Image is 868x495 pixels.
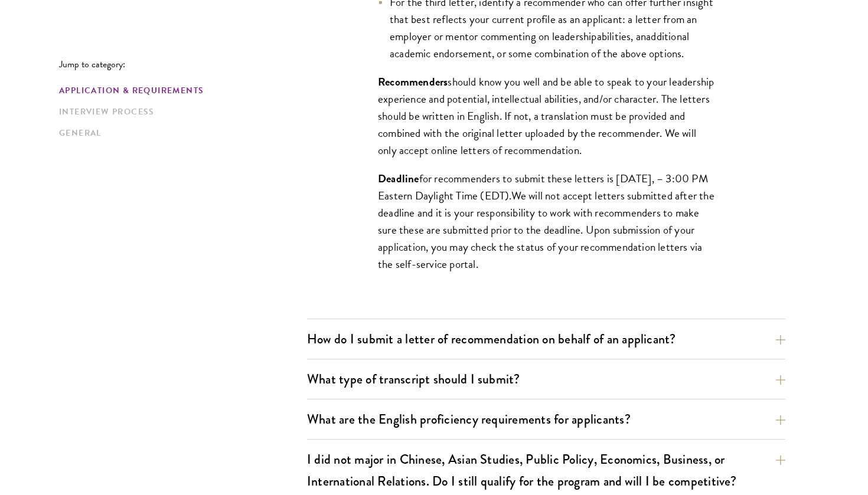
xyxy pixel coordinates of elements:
span: should know you well and be able to speak to your leadership experience and potential, intellectu... [378,73,714,159]
span: Recommenders [378,73,448,90]
span: . [509,187,511,204]
a: General [59,127,300,139]
span: for recommenders to submit these letters is [DATE], – 3:00 PM Eastern Daylight Time (EDT) [378,170,708,204]
span: We will not accept letters submitted after the deadline and it is your responsibility to work wit... [378,187,714,273]
p: Jump to category: [59,59,307,70]
span: Deadline [378,170,419,187]
a: Interview Process [59,106,300,118]
span: additional academic endorsement, or some combination of the above options. [390,28,689,62]
button: What are the English proficiency requirements for applicants? [307,406,785,432]
button: What type of transcript should I submit? [307,366,785,392]
a: Application & Requirements [59,84,300,97]
span: abilities, an [597,28,647,45]
button: How do I submit a letter of recommendation on behalf of an applicant? [307,326,785,352]
button: I did not major in Chinese, Asian Studies, Public Policy, Economics, Business, or International R... [307,446,785,494]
